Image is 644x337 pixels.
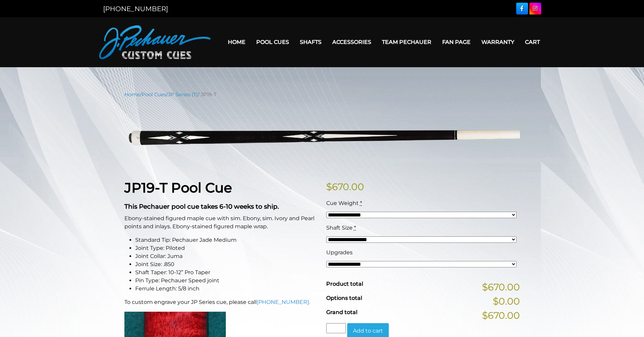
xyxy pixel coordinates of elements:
li: Ferrule Length: 5/8 inch [135,285,318,293]
span: Product total [326,281,363,287]
a: Warranty [476,33,520,51]
li: Shaft Taper: 10-12” Pro Taper [135,268,318,277]
a: Fan Page [437,33,476,51]
a: [PHONE_NUMBER] [103,5,168,13]
span: $ [326,181,332,192]
span: Shaft Size [326,225,353,231]
img: Pechauer Custom Cues [99,25,211,59]
span: Options total [326,295,362,301]
span: Grand total [326,309,357,315]
li: Pin Type: Pechauer Speed joint [135,277,318,285]
a: Shafts [294,33,327,51]
li: Joint Type: Piloted [135,244,318,252]
a: Home [124,92,140,98]
span: Upgrades [326,249,353,256]
strong: JP19-T Pool Cue [124,179,232,196]
li: Joint Collar: Juma [135,252,318,260]
li: Joint Size: .850 [135,260,318,268]
p: To custom engrave your JP Series cue, please call [124,298,318,306]
p: Ebony-stained figured maple cue with sim. Ebony, sim. Ivory and Pearl points and inlays. Ebony-st... [124,214,318,231]
img: jp19-T.png [124,103,520,169]
a: Home [222,33,251,51]
strong: This Pechauer pool cue takes 6-10 weeks to ship. [124,203,279,210]
a: Pool Cues [251,33,294,51]
a: Team Pechauer [377,33,437,51]
li: Standard Tip: Pechauer Jade Medium [135,236,318,244]
abbr: required [354,225,356,231]
a: JP Series (T) [168,92,198,98]
span: Cue Weight [326,200,359,206]
nav: Breadcrumb [124,91,520,98]
a: Cart [520,33,545,51]
span: $670.00 [482,308,520,322]
input: Product quantity [326,323,346,333]
a: Accessories [327,33,377,51]
a: Pool Cues [142,92,166,98]
bdi: 670.00 [326,181,364,192]
a: [PHONE_NUMBER]. [257,299,310,305]
abbr: required [360,200,362,206]
span: $0.00 [493,294,520,308]
span: $670.00 [482,280,520,294]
